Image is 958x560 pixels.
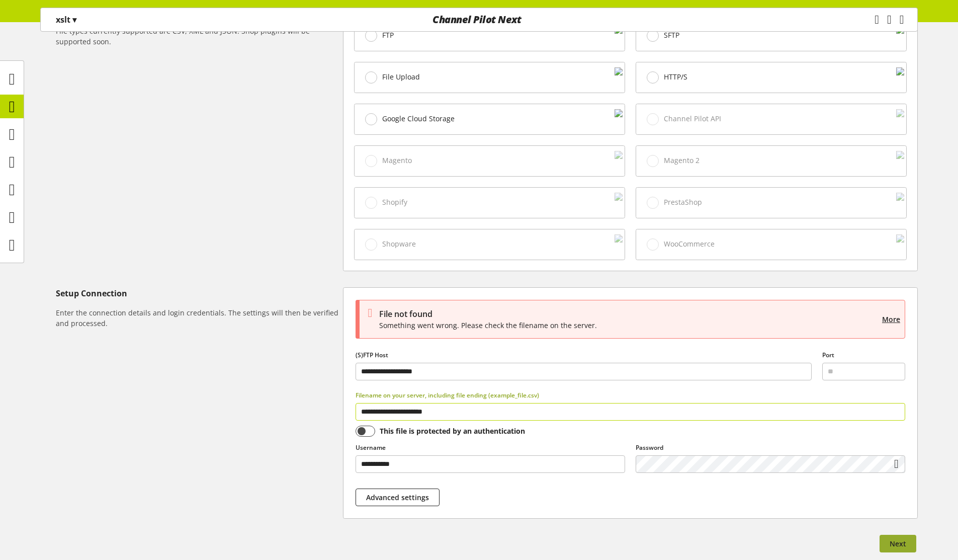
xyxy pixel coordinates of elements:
span: Filename on your server, including file ending (example_file.csv) [356,391,539,399]
p: Something went wrong. Please check the filename on the server. [379,320,878,331]
p: xslt [56,14,76,26]
h6: Enter the connection details and login credentials. The settings will then be verified and proces... [56,307,339,329]
span: ▾ [72,14,76,25]
img: f3ac9b204b95d45582cf21fad1a323cf.svg [615,67,623,88]
span: HTTP/S [664,72,687,82]
img: 88a670171dbbdb973a11352c4ab52784.svg [615,26,623,46]
span: Password [636,443,663,452]
h1: File not found [379,308,878,320]
span: SFTP [664,31,679,40]
button: More [882,314,900,325]
h5: Setup Connection [56,287,339,299]
span: File Upload [382,72,420,82]
span: Username [356,443,386,452]
img: cbdcb026b331cf72755dc691680ce42b.svg [896,67,904,88]
span: This file is protected by an authentication [375,426,526,436]
span: Google Cloud Storage [382,114,455,123]
span: Next [890,538,906,549]
nav: main navigation [40,8,918,32]
img: d2dddd6c468e6a0b8c3bb85ba935e383.svg [615,109,623,129]
span: FTP [382,31,394,40]
span: Advanced settings [366,492,429,503]
button: Advanced settings [356,489,440,506]
img: 1a078d78c93edf123c3bc3fa7bc6d87d.svg [896,26,904,46]
button: Next [880,535,916,552]
span: (S)FTP Host [356,351,388,359]
span: Port [822,351,834,359]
